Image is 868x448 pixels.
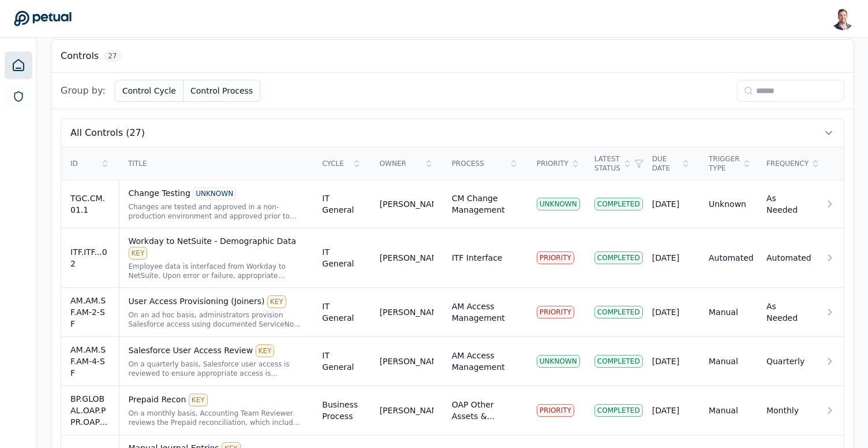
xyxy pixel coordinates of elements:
a: Go to Dashboard [14,10,72,27]
div: AM Access Management [452,350,518,373]
button: Control Process [184,80,260,102]
div: On a quarterly basis, Salesforce user access is reviewed to ensure appropriate access is maintain... [129,360,304,378]
div: Due Date [652,154,690,173]
div: [DATE] [652,405,690,416]
div: Employee data is interfaced from Workday to NetSuite. Upon error or failure, appropriate personne... [129,262,304,280]
div: User Access Provisioning (Joiners) [129,295,304,308]
button: Control Cycle [115,80,184,102]
td: Manual [699,386,757,435]
div: [DATE] [652,252,690,264]
div: On an ad hoc basis, administrators provision Salesforce access using documented ServiceNow approv... [129,310,304,329]
div: [PERSON_NAME] [380,306,433,318]
div: AM.AM.SF.AM-2-SF [70,295,110,329]
div: Completed [594,404,643,417]
div: KEY [189,394,208,406]
div: [DATE] [652,198,690,210]
div: KEY [129,247,148,260]
td: Automated [699,228,757,288]
a: SOC [6,84,31,109]
div: UNKNOWN [537,198,580,210]
div: Change Testing [129,187,304,200]
div: [DATE] [652,306,690,318]
div: UNKNOWN [537,355,580,368]
td: Automated [757,228,815,288]
div: AM.AM.SF.AM-4-SF [70,344,110,379]
div: ITF.ITF...02 [70,246,110,269]
img: Snir Kodesh [831,7,854,30]
a: Dashboard [5,51,32,79]
div: [PERSON_NAME] [380,252,433,264]
div: AM Access Management [452,301,518,324]
td: Quarterly [757,337,815,386]
div: Owner [380,159,433,168]
div: [PERSON_NAME] [380,198,433,210]
button: All Controls (27) [61,119,844,147]
div: ITF Interface [452,252,503,264]
div: TGC.CM.01.1 [70,192,110,216]
div: [DATE] [652,356,690,367]
td: Manual [699,337,757,386]
div: [PERSON_NAME] [380,405,433,416]
div: Completed [594,355,643,368]
td: Manual [699,288,757,337]
div: Trigger Type [709,154,748,173]
td: As Needed [757,288,815,337]
div: Frequency [766,159,806,168]
div: PRIORITY [537,404,574,417]
div: Process [452,159,518,168]
div: [PERSON_NAME] [380,356,433,367]
span: Group by: [61,84,106,98]
div: Latest Status [594,154,634,173]
div: Priority [537,159,576,168]
td: IT General [313,337,370,386]
div: Completed [594,251,643,264]
div: Cycle [322,159,361,168]
div: Salesforce User Access Review [129,345,304,357]
div: KEY [256,345,275,357]
div: BP.GLOBAL.OAP.PPR.OAP-91 [70,393,110,428]
td: IT General [313,180,370,228]
div: Completed [594,306,643,319]
div: OAP Other Assets & Prepaids [452,399,518,422]
td: Monthly [757,386,815,435]
div: CM Change Management [452,192,518,216]
span: 27 [103,50,121,62]
div: Prepaid Recon [129,394,304,406]
div: KEY [267,295,286,308]
td: IT General [313,228,370,288]
div: PRIORITY [537,306,574,319]
div: Workday to NetSuite - Demographic Data [129,235,304,260]
div: Changes are tested and approved in a non-production environment and approved prior to being imple... [129,202,304,221]
td: Business Process [313,386,370,435]
div: UNKNOWN [193,187,236,200]
div: On a monthly basis, Accounting Team Reviewer reviews the Prepaid reconciliation, which includes a... [129,409,304,427]
td: Unknown [699,180,757,228]
h3: Controls [61,49,99,63]
span: All Controls (27) [70,126,145,140]
div: ID [70,159,110,168]
td: As Needed [757,180,815,228]
td: IT General [313,288,370,337]
div: Title [128,159,304,168]
div: Completed [594,198,643,210]
div: PRIORITY [537,251,574,264]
